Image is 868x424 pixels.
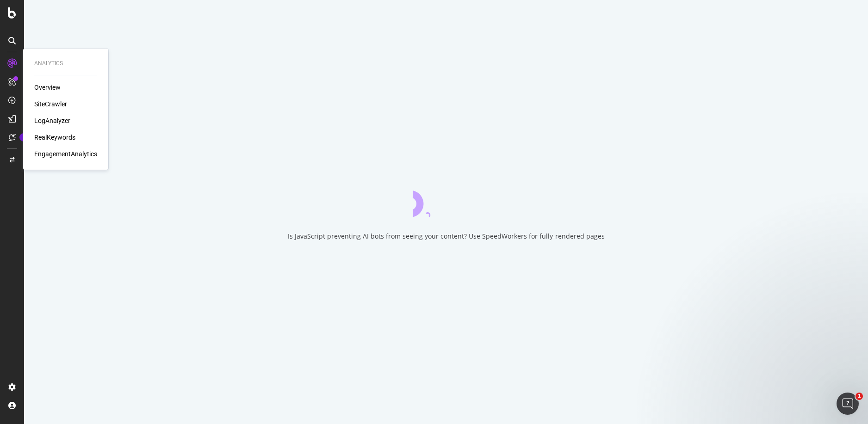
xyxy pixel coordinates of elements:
div: Analytics [34,60,97,68]
div: Is JavaScript preventing AI bots from seeing your content? Use SpeedWorkers for fully-rendered pages [288,232,605,241]
div: Tooltip anchor [19,133,28,141]
a: RealKeywords [34,133,75,142]
iframe: Intercom live chat [837,393,859,415]
a: Overview [34,83,61,92]
a: EngagementAnalytics [34,149,97,159]
a: LogAnalyzer [34,116,70,125]
span: 1 [856,393,863,400]
a: SiteCrawler [34,99,67,109]
div: animation [413,184,479,217]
